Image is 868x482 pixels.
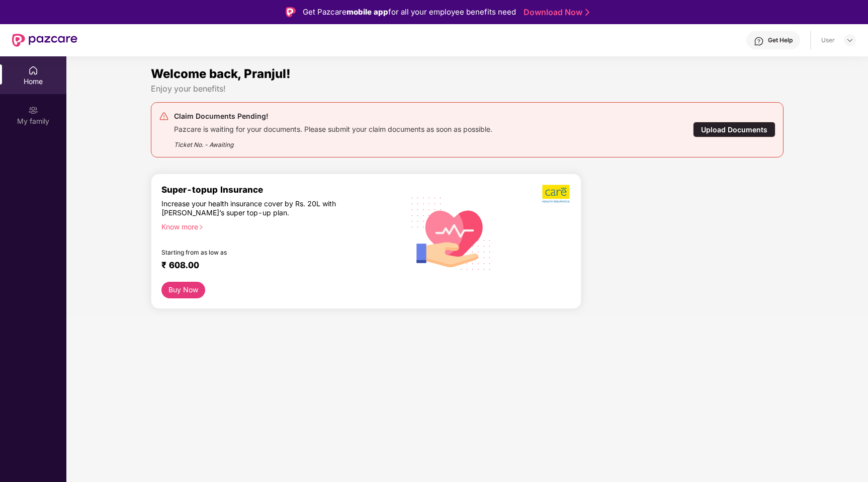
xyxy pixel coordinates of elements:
img: svg+xml;base64,PHN2ZyBpZD0iRHJvcGRvd24tMzJ4MzIiIHhtbG5zPSJodHRwOi8vd3d3LnczLm9yZy8yMDAwL3N2ZyIgd2... [846,36,854,44]
span: right [198,224,204,230]
span: Welcome back, Pranjul! [151,66,291,81]
img: svg+xml;base64,PHN2ZyB3aWR0aD0iMjAiIGhlaWdodD0iMjAiIHZpZXdCb3g9IjAgMCAyMCAyMCIgZmlsbD0ibm9uZSIgeG... [28,105,38,115]
div: Starting from as low as [161,249,358,256]
div: Increase your health insurance cover by Rs. 20L with [PERSON_NAME]’s super top-up plan. [161,199,357,218]
div: Claim Documents Pending! [174,110,492,122]
div: Know more [161,222,394,229]
img: New Pazcare Logo [12,34,77,47]
img: svg+xml;base64,PHN2ZyB4bWxucz0iaHR0cDovL3d3dy53My5vcmcvMjAwMC9zdmciIHdpZHRoPSIyNCIgaGVpZ2h0PSIyNC... [159,111,169,121]
img: b5dec4f62d2307b9de63beb79f102df3.png [542,184,571,203]
img: Logo [286,7,296,17]
strong: mobile app [346,7,388,17]
div: User [821,36,835,44]
img: svg+xml;base64,PHN2ZyB4bWxucz0iaHR0cDovL3d3dy53My5vcmcvMjAwMC9zdmciIHhtbG5zOnhsaW5rPSJodHRwOi8vd3... [403,184,499,282]
div: Enjoy your benefits! [151,84,784,94]
img: Stroke [585,7,589,18]
button: Buy Now [161,282,205,298]
a: Download Now [524,7,586,18]
div: Ticket No. - Awaiting [174,134,492,149]
div: Get Pazcare for all your employee benefits need [303,6,516,18]
div: Upload Documents [693,122,775,137]
img: svg+xml;base64,PHN2ZyBpZD0iSG9tZSIgeG1sbnM9Imh0dHA6Ly93d3cudzMub3JnLzIwMDAvc3ZnIiB3aWR0aD0iMjAiIG... [28,65,38,75]
img: svg+xml;base64,PHN2ZyBpZD0iSGVscC0zMngzMiIgeG1sbnM9Imh0dHA6Ly93d3cudzMub3JnLzIwMDAvc3ZnIiB3aWR0aD... [754,36,764,46]
div: ₹ 608.00 [161,260,390,272]
div: Super-topup Insurance [161,184,400,195]
div: Pazcare is waiting for your documents. Please submit your claim documents as soon as possible. [174,122,492,134]
div: Get Help [768,36,793,44]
